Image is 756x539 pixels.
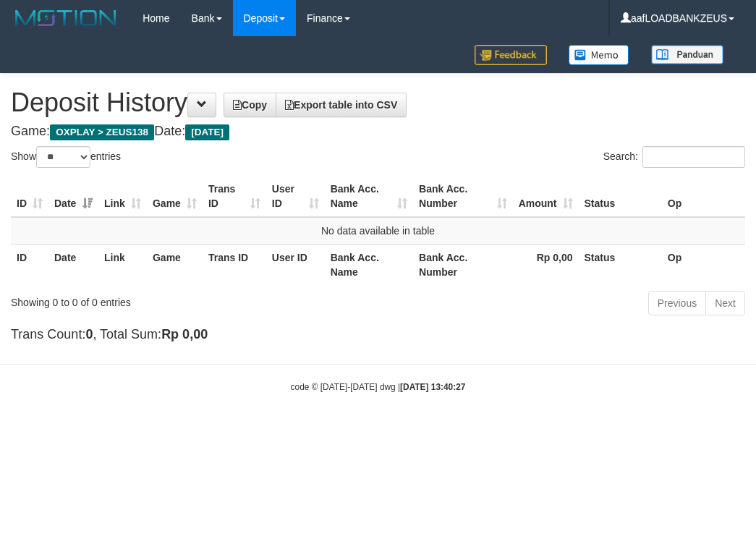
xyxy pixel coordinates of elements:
a: Next [705,291,745,315]
strong: 0 [85,327,93,341]
img: MOTION_logo.png [11,7,121,29]
th: Trans ID: activate to sort column ascending [203,176,266,217]
th: Trans ID [203,244,266,285]
a: Export table into CSV [276,93,407,117]
div: Showing 0 to 0 of 0 entries [11,289,304,310]
span: Copy [233,99,267,111]
h4: Game: Date: [11,124,745,139]
th: Bank Acc. Number: activate to sort column ascending [413,176,512,217]
strong: [DATE] 13:40:27 [400,382,465,392]
th: User ID [266,244,325,285]
th: Amount: activate to sort column ascending [513,176,579,217]
h4: Trans Count: , Total Sum: [11,328,745,342]
th: Bank Acc. Name: activate to sort column ascending [325,176,413,217]
small: code © [DATE]-[DATE] dwg | [291,382,466,392]
th: Op [662,176,745,217]
th: Op [662,244,745,285]
a: Copy [224,93,276,117]
th: Game [147,244,203,285]
span: OXPLAY > ZEUS138 [50,124,154,140]
th: ID: activate to sort column ascending [11,176,48,217]
strong: Rp 0,00 [537,252,573,263]
td: No data available in table [11,217,745,245]
th: Link [98,244,147,285]
th: Bank Acc. Name [325,244,413,285]
img: Button%20Memo.svg [569,45,629,65]
th: Link: activate to sort column ascending [98,176,147,217]
span: [DATE] [185,124,229,140]
th: Status [579,176,662,217]
label: Show entries [11,146,121,168]
th: ID [11,244,48,285]
span: Export table into CSV [285,99,397,111]
th: Game: activate to sort column ascending [147,176,203,217]
th: Date [48,244,98,285]
th: Status [579,244,662,285]
img: panduan.png [651,45,723,64]
select: Showentries [36,146,90,168]
input: Search: [642,146,745,168]
label: Search: [603,146,745,168]
th: Date: activate to sort column ascending [48,176,98,217]
th: Bank Acc. Number [413,244,512,285]
th: User ID: activate to sort column ascending [266,176,325,217]
img: Feedback.jpg [475,45,547,65]
strong: Rp 0,00 [161,327,208,341]
a: Previous [648,291,706,315]
h1: Deposit History [11,88,745,117]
